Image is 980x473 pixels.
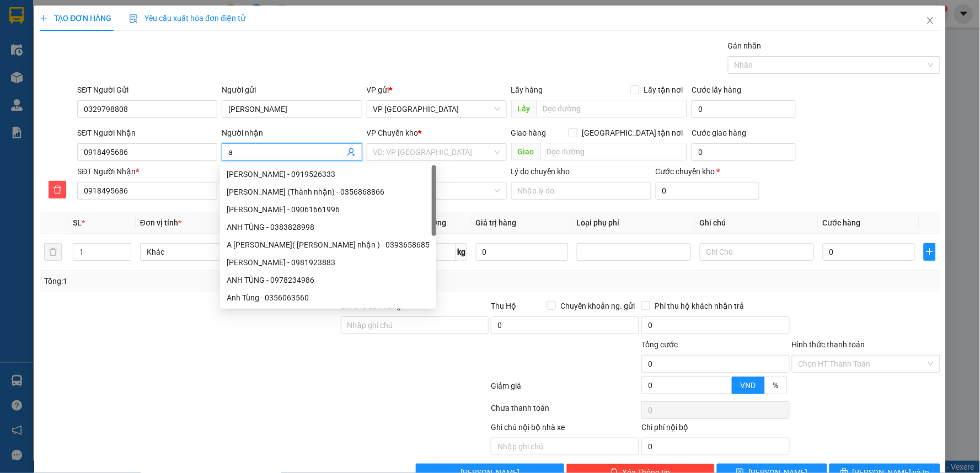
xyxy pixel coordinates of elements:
div: SĐT Người Gửi [77,84,217,96]
li: 237 [PERSON_NAME] , [GEOGRAPHIC_DATA] [103,27,461,41]
img: logo.jpg [14,14,69,69]
span: SL [73,218,82,227]
button: plus [924,243,936,261]
label: Cước giao hàng [692,128,746,137]
div: [PERSON_NAME] - 0919526333 [227,168,430,180]
div: Cước chuyển kho [656,165,760,178]
span: Tổng cước [641,340,678,349]
span: Giao hàng [511,128,547,137]
span: Phí thu hộ khách nhận trả [650,300,748,312]
span: plus [924,248,935,256]
div: [PERSON_NAME] - 09061661996 [227,203,430,216]
div: Tổng: 1 [44,275,378,287]
input: Cước lấy hàng [692,100,796,118]
span: Lấy hàng [511,85,543,94]
span: close [926,16,935,25]
div: ANH TÙNG - 0978234986 [220,271,436,289]
input: 0 [476,243,568,261]
th: Ghi chú [695,212,818,234]
div: Người nhận [222,127,362,139]
div: Anh Tùng (Thành nhận) - 0356868866 [220,183,436,201]
input: Dọc đường [540,143,688,160]
div: VP gửi [367,84,507,96]
span: user-add [347,148,356,157]
div: Người gửi [222,84,362,96]
label: Cước lấy hàng [692,85,741,94]
span: Giao [511,143,540,160]
span: plus [40,14,47,22]
span: delete [49,185,66,194]
input: SĐT người nhận [77,182,217,200]
div: Anh Tùng - 0356063560 [227,292,430,304]
button: delete [49,181,66,198]
div: ANH TÙNG - 0978234986 [227,274,430,286]
label: Ghi chú đơn hàng [341,302,401,310]
div: Giảm giá [490,380,640,399]
button: Close [915,6,946,36]
span: Cước hàng [823,218,861,227]
button: delete [44,243,62,261]
div: ANH TÙNG - 0383828998 [227,221,430,233]
span: Giá trị hàng [476,218,517,227]
span: VND [741,381,756,390]
div: A [PERSON_NAME]( [PERSON_NAME] nhận ) - 0393658685 [227,239,430,251]
input: Ghi chú đơn hàng [341,316,489,334]
div: SĐT Người Nhận [77,127,217,139]
label: Gán nhãn [728,41,762,50]
label: Lý do chuyển kho [511,167,570,176]
span: Chuyển khoản ng. gửi [556,300,639,312]
div: A thanh tùng( lanh nhận ) - 0393658685 [220,236,436,254]
input: Nhập ghi chú [491,438,639,455]
div: [PERSON_NAME] (Thành nhận) - 0356868866 [227,186,430,198]
div: Ghi chú nội bộ nhà xe [491,421,639,438]
input: Ghi Chú [700,243,814,261]
span: Thu Hộ [491,302,516,310]
span: [GEOGRAPHIC_DATA] tận nơi [577,127,687,139]
div: [PERSON_NAME] - 0981923883 [227,256,430,268]
span: Lấy tận nơi [639,84,687,96]
div: ANH TÙNG - 0383828998 [220,218,436,236]
div: Anh Tùng - 09061661996 [220,201,436,218]
span: VP Chuyển kho [367,128,419,137]
img: icon [129,14,138,23]
span: TẠO ĐƠN HÀNG [40,14,111,23]
span: Yêu cầu xuất hóa đơn điện tử [129,14,245,23]
span: kg [456,243,467,261]
span: VP Tiền Hải [373,101,500,117]
span: Lấy [511,100,537,117]
div: Chi phí nội bộ [641,421,790,438]
div: Chưa thanh toán [490,402,640,421]
span: Khác [147,244,248,260]
div: Anh Tùng Hoà - 0919526333 [220,165,436,183]
span: % [773,381,779,390]
div: SĐT Người Nhận [77,165,217,178]
label: Hình thức thanh toán [792,340,865,349]
div: Anh Tùng - 0356063560 [220,289,436,307]
span: Đơn vị tính [140,218,181,227]
li: Hotline: 1900 3383, ĐT/Zalo : 0862837383 [103,41,461,55]
input: Dọc đường [537,100,688,117]
input: Cước giao hàng [692,143,796,161]
input: Lý do chuyển kho [511,182,651,200]
div: Nguyễn Thanh Tùng - 0981923883 [220,254,436,271]
th: Loại phụ phí [572,212,695,234]
b: GỬI : VP [GEOGRAPHIC_DATA] [14,80,164,117]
